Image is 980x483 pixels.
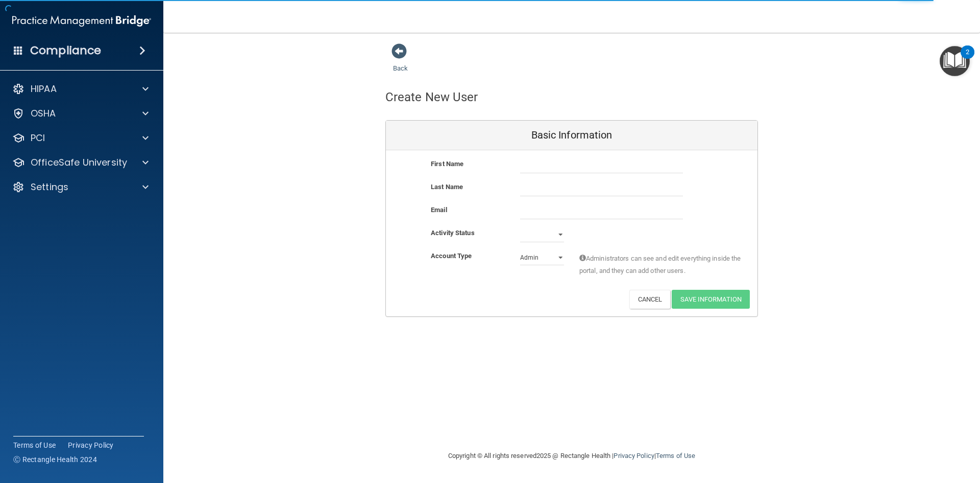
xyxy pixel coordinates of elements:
[12,107,149,120] a: OSHA
[672,290,750,309] button: Save Information
[579,252,742,277] span: Administrators can see and edit everything inside the portal, and they can add other users.
[966,52,969,65] div: 2
[12,181,149,193] a: Settings
[13,440,56,450] a: Terms of Use
[614,452,654,459] a: Privacy Policy
[940,46,970,76] button: Open Resource Center, 2 new notifications
[431,160,463,168] b: First Name
[629,290,671,309] button: Cancel
[12,83,149,95] a: HIPAA
[431,229,475,237] b: Activity Status
[30,43,101,58] h4: Compliance
[31,83,57,95] p: HIPAA
[431,252,472,260] b: Account Type
[431,206,447,214] b: Email
[31,156,127,169] p: OfficeSafe University
[431,183,463,191] b: Last Name
[31,132,45,144] p: PCI
[656,452,695,459] a: Terms of Use
[386,121,757,150] div: Basic Information
[393,52,408,72] a: Back
[385,440,758,472] div: Copyright © All rights reserved 2025 @ Rectangle Health | |
[12,156,149,169] a: OfficeSafe University
[803,410,968,451] iframe: Drift Widget Chat Controller
[68,440,114,450] a: Privacy Policy
[31,107,56,120] p: OSHA
[385,90,478,104] h4: Create New User
[12,132,149,144] a: PCI
[13,454,97,465] span: Ⓒ Rectangle Health 2024
[31,181,68,193] p: Settings
[12,11,151,31] img: PMB logo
